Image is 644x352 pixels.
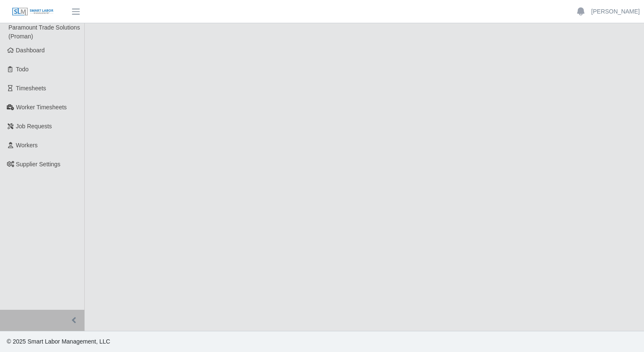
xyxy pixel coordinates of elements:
[591,7,640,16] a: [PERSON_NAME]
[16,104,67,111] span: Worker Timesheets
[16,142,38,149] span: Workers
[16,47,45,54] span: Dashboard
[12,7,54,16] img: SLM Logo
[16,66,29,73] span: Todo
[7,338,110,345] span: © 2025 Smart Labor Management, LLC
[16,161,61,168] span: Supplier Settings
[16,85,46,92] span: Timesheets
[16,123,52,130] span: Job Requests
[8,24,80,40] span: Paramount Trade Solutions (Proman)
